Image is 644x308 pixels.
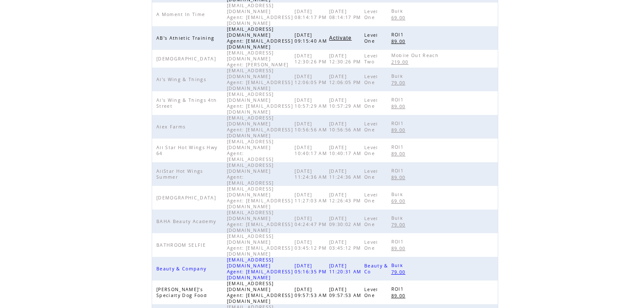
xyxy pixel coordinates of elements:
span: [DATE] 10:57:29 AM [295,97,329,109]
span: [EMAIL_ADDRESS][DOMAIN_NAME] Agent: [EMAIL_ADDRESS] [227,162,276,186]
span: [DATE] 08:14:17 PM [329,8,363,20]
span: [EMAIL_ADDRESS][DOMAIN_NAME] Agent: [EMAIL_ADDRESS][DOMAIN_NAME] [227,26,293,50]
span: [DATE] 10:56:56 AM [329,121,364,133]
span: Level One [364,74,378,85]
span: Beauty & Co [364,263,388,275]
span: [DEMOGRAPHIC_DATA] [156,195,218,201]
span: AB's Athletic Training [156,35,216,41]
span: 79.00 [391,222,408,228]
a: 69.00 [391,14,410,21]
span: 89.00 [391,151,408,157]
span: [EMAIL_ADDRESS][DOMAIN_NAME] Agent: [EMAIL_ADDRESS][DOMAIN_NAME] [227,210,293,233]
span: ROI1 [391,120,406,126]
span: Level Two [364,53,378,65]
span: [EMAIL_ADDRESS][DOMAIN_NAME] Agent: [EMAIL_ADDRESS][DOMAIN_NAME] [227,281,293,304]
span: 89.00 [391,174,408,180]
span: Level One [364,121,378,133]
span: 69.00 [391,15,408,21]
span: Beauty & Company [156,266,208,272]
span: [DATE] 12:26:43 PM [329,192,363,204]
span: Level One [364,192,378,204]
span: [DATE] 09:57:53 AM [329,286,364,298]
span: AllStar Hot Wings Summer [156,168,203,180]
a: 89.00 [391,174,410,181]
span: [DATE] 04:24:47 PM [295,215,329,227]
span: [DEMOGRAPHIC_DATA] [156,56,218,62]
span: Bulk [391,191,405,197]
span: [DATE] 09:15:40 AM [295,32,329,44]
span: Mobile Out Reach [391,52,441,58]
span: [DATE] 11:24:36 AM [295,168,329,180]
span: [EMAIL_ADDRESS][DOMAIN_NAME] Agent: [EMAIL_ADDRESS][DOMAIN_NAME] [227,115,293,139]
span: Al's Wing & Things [156,76,208,82]
a: 79.00 [391,221,410,228]
span: Bulk [391,215,405,221]
span: [DATE] 08:14:17 PM [295,8,329,20]
span: 89.00 [391,127,408,133]
span: ROI1 [391,286,406,292]
a: 79.00 [391,79,410,86]
a: 89.00 [391,292,410,299]
span: [DATE] 05:16:35 PM [295,263,329,275]
span: 69.00 [391,198,408,204]
span: A Moment In Time [156,11,207,17]
span: Level One [364,8,378,20]
a: 89.00 [391,245,410,252]
span: Level One [364,215,378,227]
span: [DATE] 10:57:29 AM [329,97,364,109]
span: Level One [364,286,378,298]
span: [DATE] 11:27:03 AM [295,192,329,204]
span: ROI1 [391,239,406,245]
span: [EMAIL_ADDRESS][DOMAIN_NAME] Agent: [PERSON_NAME] [227,50,291,68]
span: 79.00 [391,80,408,86]
span: [EMAIL_ADDRESS][DOMAIN_NAME] Agent: [EMAIL_ADDRESS][DOMAIN_NAME] [227,186,293,210]
span: 89.00 [391,293,408,299]
span: [EMAIL_ADDRESS][DOMAIN_NAME] Agent: [EMAIL_ADDRESS][DOMAIN_NAME] [227,3,293,26]
span: Alex Farms [156,124,188,130]
span: [DATE] 10:40:17 AM [329,144,364,156]
span: 89.00 [391,38,408,44]
span: Level One [364,97,378,109]
span: [DATE] 10:56:56 AM [295,121,329,133]
span: [DATE] 12:06:05 PM [329,74,363,85]
span: Activate [329,35,352,41]
span: Al's Wing & Things 4th Street [156,97,217,109]
span: [DATE] 03:45:12 PM [329,239,363,251]
span: Bulk [391,8,405,14]
span: [DATE] 10:40:17 AM [295,144,329,156]
a: 89.00 [391,103,410,110]
span: [DATE] 09:57:53 AM [295,286,329,298]
span: [DATE] 11:20:31 AM [329,263,364,275]
span: BAHA Beauty Academy [156,218,218,224]
span: [EMAIL_ADDRESS][DOMAIN_NAME] Agent: [EMAIL_ADDRESS][DOMAIN_NAME] [227,257,293,281]
span: [DATE] 12:06:05 PM [295,74,329,85]
a: 79.00 [391,268,410,275]
span: Level One [364,239,378,251]
span: Level One [364,144,378,156]
span: [EMAIL_ADDRESS][DOMAIN_NAME] Agent: [EMAIL_ADDRESS][DOMAIN_NAME] [227,233,293,257]
span: [DATE] 09:30:02 AM [329,215,364,227]
span: [DATE] 11:24:36 AM [329,168,364,180]
a: 219.00 [391,58,413,65]
span: Bulk [391,262,405,268]
span: [DATE] 12:30:26 PM [329,53,363,65]
span: Bulk [391,73,405,79]
span: ROI1 [391,144,406,150]
span: [EMAIL_ADDRESS][DOMAIN_NAME] Agent: [EMAIL_ADDRESS][DOMAIN_NAME] [227,68,293,91]
span: Level One [364,168,378,180]
span: 219.00 [391,59,411,65]
a: 69.00 [391,197,410,204]
span: ROI1 [391,168,406,174]
span: [EMAIL_ADDRESS][DOMAIN_NAME] Agent: [EMAIL_ADDRESS][DOMAIN_NAME] [227,91,293,115]
span: [DATE] 12:30:26 PM [295,53,329,65]
span: [DATE] 03:45:12 PM [295,239,329,251]
span: ROI1 [391,32,406,38]
span: ROI1 [391,97,406,103]
span: Level One [364,32,378,44]
span: [PERSON_NAME]'s Specialty Dog Food [156,286,209,298]
span: 89.00 [391,104,408,109]
a: 89.00 [391,126,410,134]
a: 89.00 [391,150,410,157]
span: 89.00 [391,245,408,251]
span: All Star Hot Wings Hwy 64 [156,144,217,156]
